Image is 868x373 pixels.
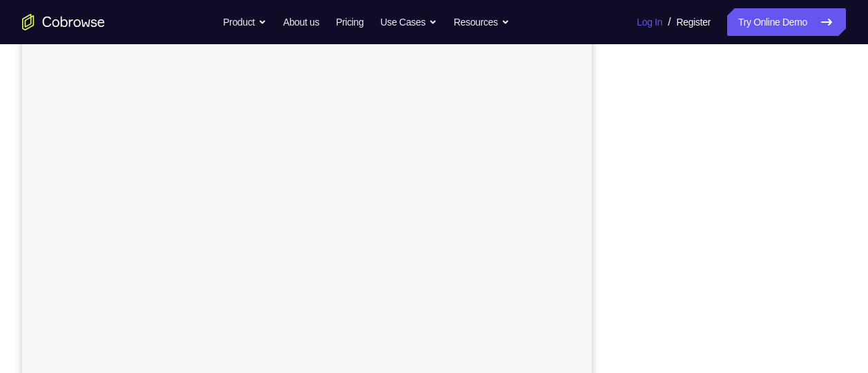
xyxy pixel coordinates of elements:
[668,14,671,30] span: /
[727,8,846,36] a: Try Online Demo
[223,8,267,36] button: Product
[454,8,510,36] button: Resources
[336,8,363,36] a: Pricing
[637,8,662,36] a: Log In
[380,8,437,36] button: Use Cases
[22,14,105,30] a: Go to the home page
[283,8,319,36] a: About us
[677,8,711,36] a: Register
